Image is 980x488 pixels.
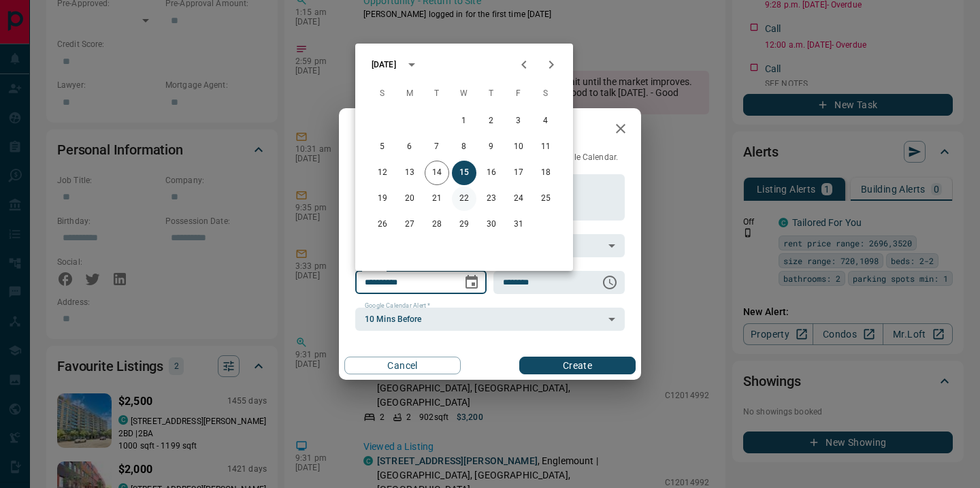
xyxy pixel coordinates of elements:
[425,135,449,159] button: 7
[365,302,430,310] label: Google Calendar Alert
[370,212,395,237] button: 26
[452,109,476,133] button: 1
[506,161,531,185] button: 17
[370,161,395,185] button: 12
[355,308,625,331] div: 10 Mins Before
[344,357,461,374] button: Cancel
[400,53,423,76] button: calendar view is open, switch to year view
[479,135,504,159] button: 9
[479,161,504,185] button: 16
[425,161,449,185] button: 14
[534,186,558,211] button: 25
[479,186,504,211] button: 23
[506,212,531,237] button: 31
[506,186,531,211] button: 24
[479,109,504,133] button: 2
[458,269,485,296] button: Choose date, selected date is Oct 15, 2025
[479,212,504,237] button: 30
[519,357,636,374] button: Create
[452,212,476,237] button: 29
[506,109,531,133] button: 3
[538,51,565,78] button: Next month
[452,80,476,108] span: Wednesday
[397,80,422,108] span: Monday
[510,51,538,78] button: Previous month
[452,186,476,211] button: 22
[370,186,395,211] button: 19
[534,109,558,133] button: 4
[534,80,558,108] span: Saturday
[596,269,623,296] button: Choose time, selected time is 6:00 AM
[506,135,531,159] button: 10
[503,265,521,274] label: Time
[534,161,558,185] button: 18
[370,135,395,159] button: 5
[425,186,449,211] button: 21
[425,212,449,237] button: 28
[397,212,422,237] button: 27
[339,108,431,152] h2: New Task
[506,80,531,108] span: Friday
[534,135,558,159] button: 11
[397,186,422,211] button: 20
[452,135,476,159] button: 8
[372,59,396,71] div: [DATE]
[397,161,422,185] button: 13
[452,161,476,185] button: 15
[370,80,395,108] span: Sunday
[365,265,382,274] label: Date
[397,135,422,159] button: 6
[479,80,504,108] span: Thursday
[425,80,449,108] span: Tuesday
